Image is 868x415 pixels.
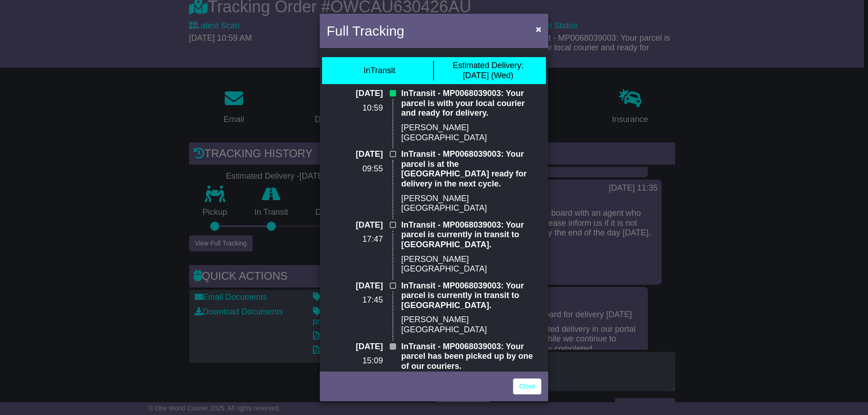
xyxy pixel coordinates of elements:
[327,164,383,174] p: 09:55
[327,89,383,99] p: [DATE]
[536,24,541,34] span: ×
[327,149,383,160] p: [DATE]
[364,66,395,76] div: InTransit
[401,220,541,250] p: InTransit - MP0068039003: Your parcel is currently in transit to [GEOGRAPHIC_DATA].
[327,234,383,245] p: 17:47
[327,281,383,291] p: [DATE]
[327,103,383,113] p: 10:59
[401,123,541,143] p: [PERSON_NAME][GEOGRAPHIC_DATA]
[401,315,541,335] p: [PERSON_NAME][GEOGRAPHIC_DATA]
[327,295,383,305] p: 17:45
[401,281,541,311] p: InTransit - MP0068039003: Your parcel is currently in transit to [GEOGRAPHIC_DATA].
[401,149,541,189] p: InTransit - MP0068039003: Your parcel is at the [GEOGRAPHIC_DATA] ready for delivery in the next ...
[531,20,546,38] button: Close
[327,356,383,366] p: 15:09
[401,194,541,213] p: [PERSON_NAME][GEOGRAPHIC_DATA]
[327,21,404,41] h4: Full Tracking
[401,89,541,118] p: InTransit - MP0068039003: Your parcel is with your local courier and ready for delivery.
[453,61,524,80] div: [DATE] (Wed)
[327,220,383,230] p: [DATE]
[401,342,541,372] p: InTransit - MP0068039003: Your parcel has been picked up by one of our couriers.
[327,342,383,352] p: [DATE]
[401,255,541,274] p: [PERSON_NAME][GEOGRAPHIC_DATA]
[453,61,524,70] span: Estimated Delivery:
[513,378,541,394] a: Close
